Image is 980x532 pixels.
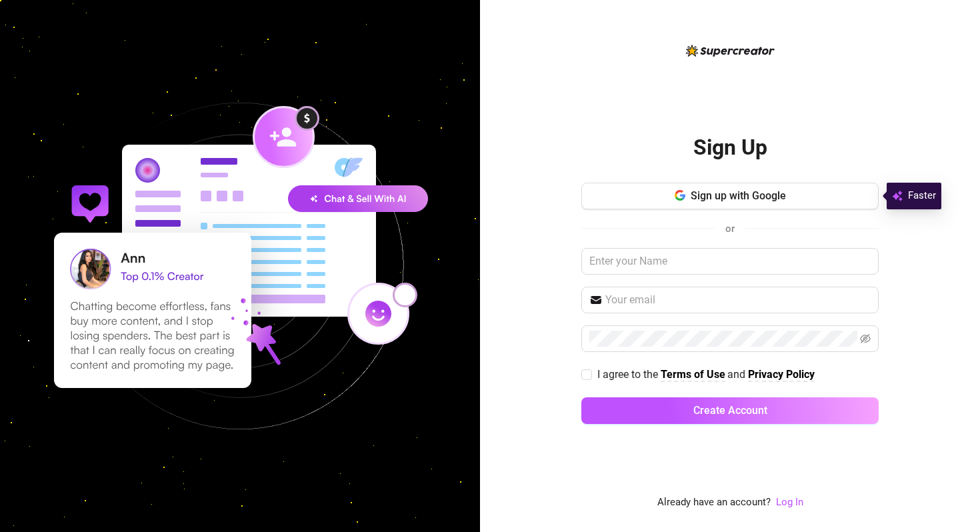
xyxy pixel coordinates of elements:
[686,45,775,57] img: logo-BBDzfeDw.svg
[860,333,871,344] span: eye-invisible
[605,292,871,308] input: Your email
[748,368,815,382] a: Privacy Policy
[661,368,725,381] strong: Terms of Use
[892,188,903,204] img: svg%3e
[725,223,735,235] span: or
[693,134,767,161] h2: Sign Up
[748,368,815,381] strong: Privacy Policy
[691,189,786,202] span: Sign up with Google
[727,368,748,381] span: and
[776,495,803,511] a: Log In
[693,404,767,417] span: Create Account
[581,397,879,424] button: Create Account
[657,495,771,511] span: Already have an account?
[908,188,936,204] span: Faster
[581,248,879,275] input: Enter your Name
[776,496,803,508] a: Log In
[581,183,879,209] button: Sign up with Google
[597,368,661,381] span: I agree to the
[661,368,725,382] a: Terms of Use
[9,35,471,497] img: signup-background-D0MIrEPF.svg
